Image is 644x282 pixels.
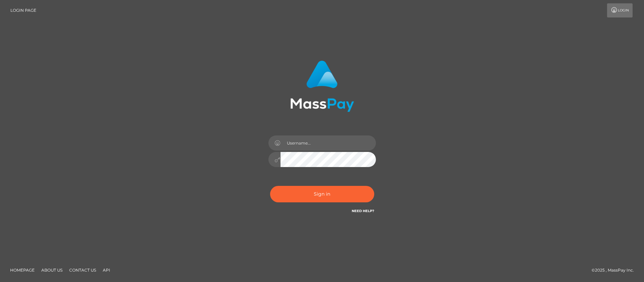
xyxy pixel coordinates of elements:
a: Contact Us [67,265,99,275]
a: Homepage [7,265,37,275]
a: API [100,265,113,275]
button: Sign in [270,186,374,202]
a: Need Help? [352,209,374,213]
img: MassPay Login [290,61,354,112]
a: Login Page [10,3,36,17]
input: Username... [281,135,376,151]
div: © 2025 , MassPay Inc. [592,267,639,274]
a: Login [607,3,633,17]
a: About Us [39,265,65,275]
